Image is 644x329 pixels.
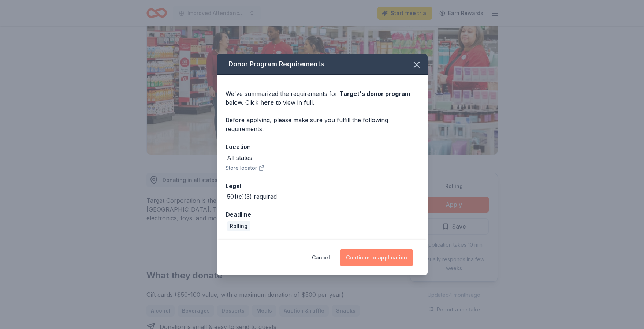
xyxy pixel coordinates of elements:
button: Store locator [226,164,264,172]
div: Before applying, please make sure you fulfill the following requirements: [226,116,419,133]
div: Deadline [226,210,419,219]
div: Legal [226,181,419,191]
div: Donor Program Requirements [217,54,428,75]
button: Cancel [312,249,330,266]
div: Location [226,142,419,152]
a: here [260,98,274,107]
div: We've summarized the requirements for below. Click to view in full. [226,89,419,107]
div: All states [227,153,252,162]
div: 501(c)(3) required [227,192,277,201]
div: Rolling [227,221,250,231]
button: Continue to application [340,249,413,266]
span: Target 's donor program [339,90,410,97]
